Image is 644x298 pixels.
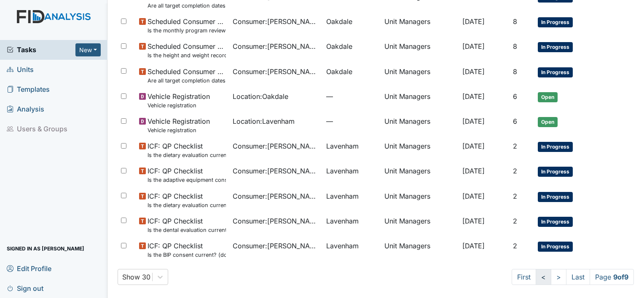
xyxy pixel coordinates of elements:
[462,242,485,250] span: [DATE]
[381,237,459,262] td: Unit Managers
[613,273,628,281] strong: 9 of 9
[566,269,590,285] a: Last
[538,242,573,252] span: In Progress
[233,16,319,27] span: Consumer : [PERSON_NAME]
[326,216,359,226] span: Lavenham
[381,162,459,187] td: Unit Managers
[538,67,573,77] span: In Progress
[513,192,517,200] span: 2
[326,67,352,77] span: Oakdale
[148,41,226,59] span: Scheduled Consumer Chart Review Is the height and weight record current through the previous month?
[122,272,150,282] div: Show 30
[381,188,459,213] td: Unit Managers
[148,51,226,59] small: Is the height and weight record current through the previous month?
[381,138,459,162] td: Unit Managers
[326,41,352,51] span: Oakdale
[75,43,101,56] button: New
[148,241,226,259] span: ICF: QP Checklist Is the BIP consent current? (document the date, BIP number in the comment section)
[512,269,536,285] a: First
[233,116,295,126] span: Location : Lavenham
[148,141,226,159] span: ICF: QP Checklist Is the dietary evaluation current? (document the date in the comment section)
[233,141,319,151] span: Consumer : [PERSON_NAME]
[513,217,517,225] span: 2
[7,63,34,76] span: Units
[233,216,319,226] span: Consumer : [PERSON_NAME]
[148,216,226,234] span: ICF: QP Checklist Is the dental evaluation current? (document the date, oral rating, and goal # i...
[148,176,226,184] small: Is the adaptive equipment consent current? (document the date in the comment section)
[590,269,634,285] span: Page
[538,142,573,152] span: In Progress
[538,42,573,52] span: In Progress
[381,38,459,63] td: Unit Managers
[233,241,319,251] span: Consumer : [PERSON_NAME]
[536,269,551,285] a: <
[513,142,517,150] span: 2
[462,167,485,175] span: [DATE]
[233,166,319,176] span: Consumer : [PERSON_NAME]
[538,217,573,227] span: In Progress
[326,116,378,126] span: —
[148,226,226,234] small: Is the dental evaluation current? (document the date, oral rating, and goal # if needed in the co...
[462,217,485,225] span: [DATE]
[233,91,288,101] span: Location : Oakdale
[233,67,319,77] span: Consumer : [PERSON_NAME]
[462,42,485,51] span: [DATE]
[148,116,210,134] span: Vehicle Registration Vehicle registration
[512,269,634,285] nav: task-pagination
[148,166,226,184] span: ICF: QP Checklist Is the adaptive equipment consent current? (document the date in the comment se...
[538,92,558,102] span: Open
[538,117,558,127] span: Open
[148,101,210,109] small: Vehicle registration
[513,17,517,26] span: 8
[513,117,517,125] span: 6
[513,42,517,51] span: 8
[551,269,566,285] a: >
[7,103,44,116] span: Analysis
[233,191,319,201] span: Consumer : [PERSON_NAME]
[148,151,226,159] small: Is the dietary evaluation current? (document the date in the comment section)
[148,251,226,259] small: Is the BIP consent current? (document the date, BIP number in the comment section)
[326,166,359,176] span: Lavenham
[538,167,573,177] span: In Progress
[148,27,226,35] small: Is the monthly program review completed by the 15th of the previous month?
[513,242,517,250] span: 2
[7,45,75,55] a: Tasks
[326,16,352,27] span: Oakdale
[326,141,359,151] span: Lavenham
[326,91,378,101] span: —
[148,191,226,209] span: ICF: QP Checklist Is the dietary evaluation current? (document the date in the comment section)
[462,142,485,150] span: [DATE]
[148,16,226,35] span: Scheduled Consumer Chart Review Is the monthly program review completed by the 15th of the previo...
[538,192,573,202] span: In Progress
[7,282,43,295] span: Sign out
[513,92,517,101] span: 6
[7,262,51,275] span: Edit Profile
[148,201,226,209] small: Is the dietary evaluation current? (document the date in the comment section)
[513,167,517,175] span: 2
[326,191,359,201] span: Lavenham
[381,113,459,138] td: Unit Managers
[7,83,50,96] span: Templates
[381,88,459,113] td: Unit Managers
[148,67,226,85] span: Scheduled Consumer Chart Review Are all target completion dates current (not expired)?
[148,2,226,10] small: Are all target completion dates current (not expired)?
[462,92,485,101] span: [DATE]
[7,242,84,255] span: Signed in as [PERSON_NAME]
[462,192,485,200] span: [DATE]
[381,63,459,88] td: Unit Managers
[538,17,573,27] span: In Progress
[233,41,319,51] span: Consumer : [PERSON_NAME]
[381,213,459,237] td: Unit Managers
[326,241,359,251] span: Lavenham
[462,17,485,26] span: [DATE]
[513,67,517,76] span: 8
[462,117,485,125] span: [DATE]
[148,77,226,85] small: Are all target completion dates current (not expired)?
[381,13,459,38] td: Unit Managers
[462,67,485,76] span: [DATE]
[148,91,210,109] span: Vehicle Registration Vehicle registration
[148,126,210,134] small: Vehicle registration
